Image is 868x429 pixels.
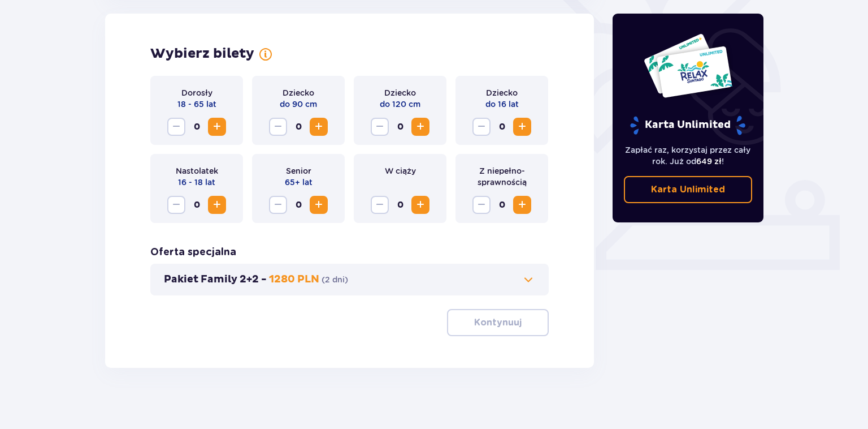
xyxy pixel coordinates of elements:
p: Nastolatek [176,165,218,177]
span: 0 [188,196,206,214]
span: 0 [391,196,409,214]
span: 0 [391,118,409,136]
p: do 120 cm [380,98,420,110]
button: Increase [208,118,226,136]
p: W ciąży [385,165,416,177]
span: 0 [493,118,511,136]
button: Kontynuuj [447,309,549,336]
p: Zapłać raz, korzystaj przez cały rok. Już od ! [624,144,753,167]
p: Pakiet Family 2+2 - [164,273,267,286]
button: Increase [208,196,226,214]
p: Senior [286,165,311,177]
button: Increase [411,196,429,214]
button: Decrease [472,118,491,136]
button: Increase [411,118,429,136]
p: Dziecko [486,87,518,98]
p: 18 - 65 lat [177,98,216,110]
button: Decrease [371,118,389,136]
span: 0 [493,196,511,214]
span: 0 [289,118,307,136]
p: 1280 PLN [269,273,319,286]
p: Dorosły [181,87,212,98]
button: Decrease [167,118,185,136]
button: Increase [310,118,328,136]
button: Decrease [371,196,389,214]
button: Pakiet Family 2+2 -1280 PLN(2 dni) [164,273,535,286]
p: Dziecko [283,87,314,98]
p: Z niepełno­sprawnością [465,165,539,188]
p: Karta Unlimited [651,183,725,196]
span: 649 zł [696,157,722,166]
button: Decrease [167,196,185,214]
button: Decrease [269,118,287,136]
span: 0 [289,196,307,214]
p: do 90 cm [280,98,317,110]
p: ( 2 dni ) [322,274,348,285]
button: Increase [513,196,531,214]
p: Karta Unlimited [629,115,747,135]
p: 16 - 18 lat [178,177,215,188]
p: Dziecko [384,87,416,98]
button: Decrease [269,196,287,214]
button: Increase [513,118,531,136]
p: do 16 lat [485,98,519,110]
a: Karta Unlimited [624,176,753,203]
p: Kontynuuj [474,316,522,329]
p: Wybierz bilety [150,45,254,62]
p: Oferta specjalna [150,246,236,259]
button: Decrease [472,196,491,214]
p: 65+ lat [285,177,313,188]
button: Increase [310,196,328,214]
span: 0 [188,118,206,136]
